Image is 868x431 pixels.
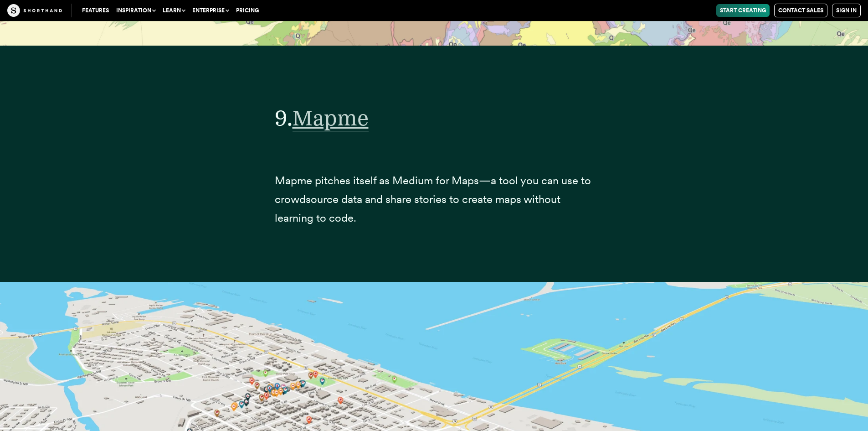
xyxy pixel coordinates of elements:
a: Mapme [293,104,369,131]
img: The Craft [7,4,62,17]
a: Pricing [232,4,262,17]
a: Features [78,4,113,17]
a: Sign in [832,4,861,17]
button: Learn [159,4,189,17]
button: Enterprise [189,4,232,17]
span: 9. [275,104,293,131]
a: Contact Sales [774,4,827,17]
span: Mapme pitches itself as Medium for Maps—a tool you can use to crowdsource data and share stories ... [275,174,591,224]
button: Inspiration [113,4,159,17]
a: Start Creating [716,4,770,17]
span: Mapme [293,104,369,131]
